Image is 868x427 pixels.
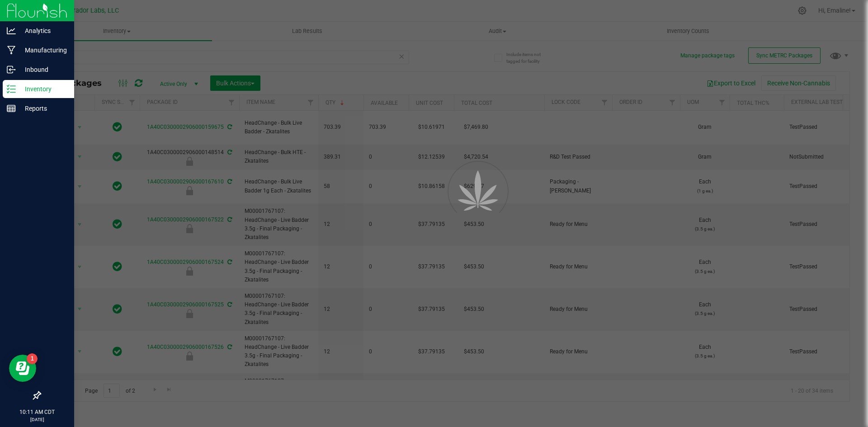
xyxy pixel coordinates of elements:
[4,408,70,416] p: 10:11 AM CDT
[27,353,38,364] iframe: Resource center unread badge
[16,45,70,56] p: Manufacturing
[7,65,16,74] inline-svg: Inbound
[16,103,70,114] p: Reports
[7,26,16,35] inline-svg: Analytics
[7,46,16,55] inline-svg: Manufacturing
[16,84,70,94] p: Inventory
[9,355,36,382] iframe: Resource center
[16,25,70,36] p: Analytics
[4,416,70,423] p: [DATE]
[7,84,16,94] inline-svg: Inventory
[16,64,70,75] p: Inbound
[7,104,16,113] inline-svg: Reports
